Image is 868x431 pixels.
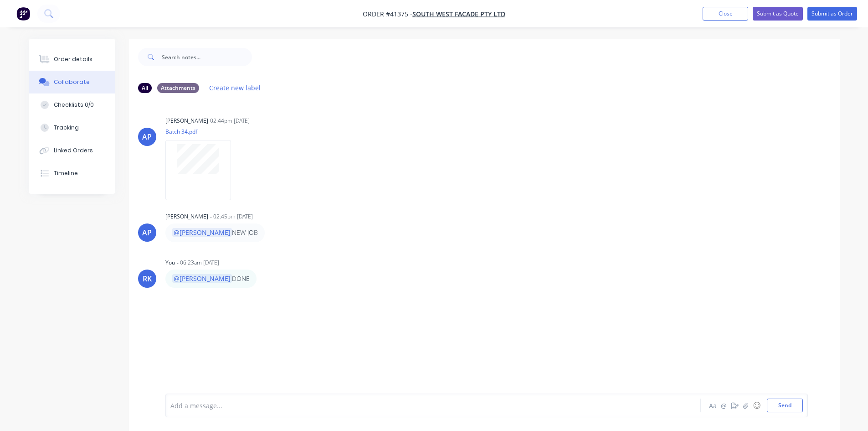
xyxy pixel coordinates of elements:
[719,400,729,411] button: @
[54,55,92,63] div: Order details
[807,7,857,21] button: Submit as Order
[172,274,232,283] span: @[PERSON_NAME]
[142,131,152,142] div: AP
[165,259,175,267] div: You
[16,7,30,21] img: Factory
[29,116,115,139] button: Tracking
[138,83,152,93] div: All
[29,162,115,185] button: Timeline
[172,228,232,237] span: @[PERSON_NAME]
[363,10,412,18] span: Order #41375 -
[29,71,115,93] button: Collaborate
[54,78,90,86] div: Collaborate
[165,128,240,135] p: Batch 34.pdf
[205,82,266,94] button: Create new label
[143,273,152,284] div: RK
[703,7,748,21] button: Close
[172,228,258,237] p: NEW JOB
[54,101,94,109] div: Checklists 0/0
[29,48,115,71] button: Order details
[708,400,719,411] button: Aa
[753,7,803,21] button: Submit as Quote
[165,213,208,221] div: [PERSON_NAME]
[29,93,115,116] button: Checklists 0/0
[157,83,199,93] div: Attachments
[210,213,253,221] div: - 02:45pm [DATE]
[54,169,78,177] div: Timeline
[54,146,93,155] div: Linked Orders
[142,227,152,238] div: AP
[54,124,79,132] div: Tracking
[412,10,505,18] a: South West Facade Pty Ltd
[751,400,762,411] button: ☺
[29,139,115,162] button: Linked Orders
[162,48,252,66] input: Search notes...
[210,117,250,125] div: 02:44pm [DATE]
[177,259,219,267] div: - 06:23am [DATE]
[165,117,208,125] div: [PERSON_NAME]
[767,399,803,412] button: Send
[172,274,250,283] p: DONE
